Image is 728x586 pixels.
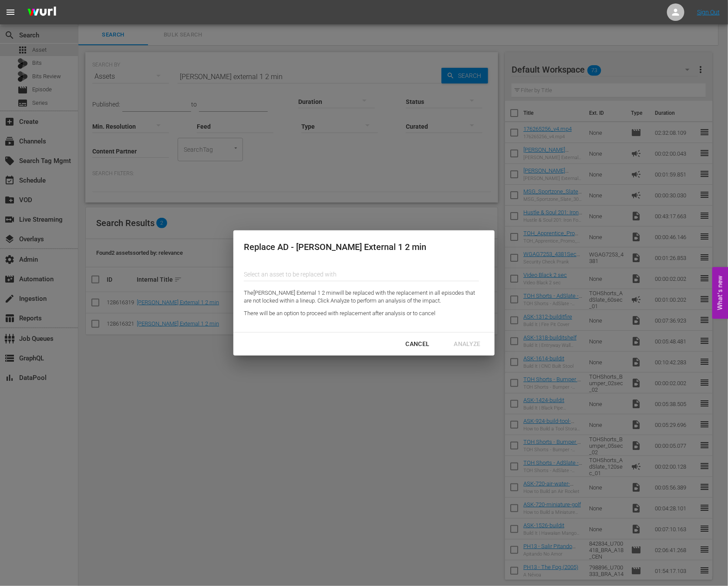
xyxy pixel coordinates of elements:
[697,9,720,16] a: Sign Out
[712,267,728,319] button: Open Feedback Widget
[244,289,479,310] div: The [PERSON_NAME] External 1 2 min will be replaced with the replacement in all episodes that are...
[244,241,479,253] div: Replace AD - [PERSON_NAME] External 1 2 min
[395,336,440,352] button: Cancel
[244,310,479,322] div: There will be an option to proceed with replacement after analysis or to cancel
[399,339,437,350] div: Cancel
[5,7,16,17] span: menu
[21,2,63,23] img: ans4CAIJ8jUAAAAAAAAAAAAAAAAAAAAAAAAgQb4GAAAAAAAAAAAAAAAAAAAAAAAAJMjXAAAAAAAAAAAAAAAAAAAAAAAAgAT5G...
